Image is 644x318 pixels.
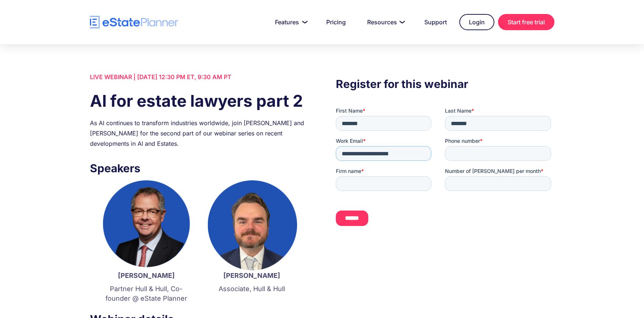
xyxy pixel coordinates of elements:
h3: Speakers [90,160,308,177]
iframe: Form 0 [336,107,554,232]
a: home [90,16,178,29]
a: Features [266,15,314,29]
a: Resources [358,15,412,29]
p: Associate, Hull & Hull [206,284,297,294]
h3: Register for this webinar [336,75,554,92]
a: Login [459,14,494,30]
a: Support [415,15,456,29]
strong: [PERSON_NAME] [223,272,280,279]
a: Pricing [317,15,355,29]
a: Start free trial [498,14,554,30]
strong: [PERSON_NAME] [118,272,175,279]
p: Partner Hull & Hull, Co-founder @ eState Planner [101,284,192,303]
div: LIVE WEBINAR | [DATE] 12:30 PM ET, 9:30 AM PT [90,72,308,82]
h1: AI for estate lawyers part 2 [90,89,308,112]
div: As AI continues to transform industries worldwide, join [PERSON_NAME] and [PERSON_NAME] for the s... [90,118,308,149]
